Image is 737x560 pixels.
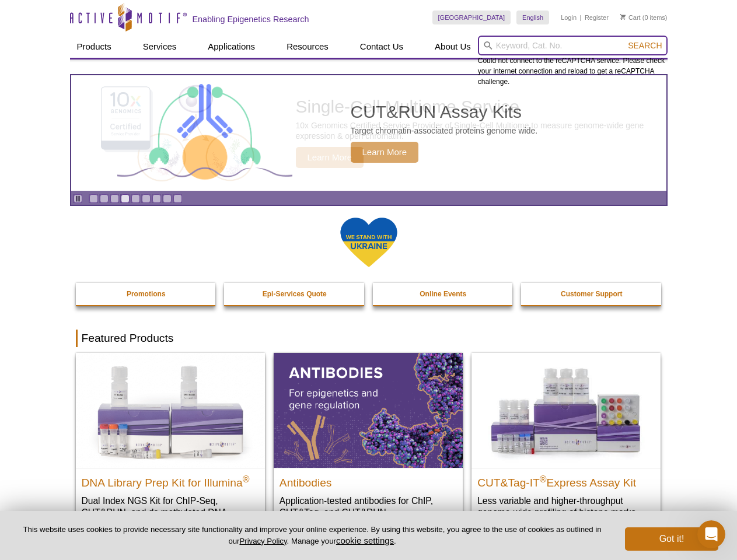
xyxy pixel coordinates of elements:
li: (0 items) [620,10,668,24]
span: Learn More [351,142,419,163]
img: DNA Library Prep Kit for Illumina [76,353,265,467]
a: Customer Support [521,283,662,305]
a: Go to slide 5 [131,194,140,203]
a: Go to slide 7 [152,194,161,203]
strong: Epi-Services Quote [263,290,327,298]
a: Go to slide 9 [173,194,182,203]
img: CUT&RUN Assay Kits [117,80,292,187]
a: Go to slide 4 [121,194,130,203]
h2: Antibodies [280,471,457,489]
img: CUT&Tag-IT® Express Assay Kit [471,353,661,467]
a: Contact Us [353,36,410,58]
p: Application-tested antibodies for ChIP, CUT&Tag, and CUT&RUN. [280,495,457,519]
a: Go to slide 2 [100,194,109,203]
img: We Stand With Ukraine [340,216,398,268]
img: All Antibodies [274,353,463,467]
a: Services [136,36,184,58]
a: Login [561,13,577,22]
button: Got it! [625,527,718,551]
a: Go to slide 1 [89,194,98,203]
a: Register [585,13,609,22]
a: Promotions [76,283,217,305]
div: Could not connect to the reCAPTCHA service. Please check your internet connection and reload to g... [478,36,668,87]
a: Online Events [373,283,514,305]
a: [GEOGRAPHIC_DATA] [432,10,511,24]
p: This website uses cookies to provide necessary site functionality and improve your online experie... [19,524,606,547]
article: CUT&RUN Assay Kits [71,75,666,191]
p: Less variable and higher-throughput genome-wide profiling of histone marks​. [477,495,655,519]
input: Keyword, Cat. No. [478,36,668,55]
a: Resources [280,36,336,58]
a: CUT&Tag-IT® Express Assay Kit CUT&Tag-IT®Express Assay Kit Less variable and higher-throughput ge... [471,353,661,530]
h2: CUT&Tag-IT Express Assay Kit [477,471,655,489]
p: Dual Index NGS Kit for ChIP-Seq, CUT&RUN, and ds methylated DNA assays. [82,495,259,530]
a: Epi-Services Quote [224,283,365,305]
img: Your Cart [620,14,626,20]
button: Search [624,40,665,51]
h2: Enabling Epigenetics Research [193,14,309,24]
strong: Online Events [420,290,466,298]
iframe: Intercom live chat [697,520,725,548]
span: Search [628,41,662,50]
h2: DNA Library Prep Kit for Illumina [82,471,259,489]
h2: CUT&RUN Assay Kits [351,103,538,121]
button: cookie settings [336,535,394,545]
a: Privacy Policy [239,537,287,545]
a: All Antibodies Antibodies Application-tested antibodies for ChIP, CUT&Tag, and CUT&RUN. [274,353,463,530]
h2: Featured Products [76,330,662,347]
a: DNA Library Prep Kit for Illumina DNA Library Prep Kit for Illumina® Dual Index NGS Kit for ChIP-... [76,353,265,541]
a: About Us [428,36,478,58]
a: Go to slide 8 [163,194,172,203]
li: | [580,10,582,24]
sup: ® [540,474,547,484]
a: Applications [201,36,262,58]
a: Go to slide 3 [110,194,119,203]
a: Cart [620,13,641,22]
strong: Promotions [127,290,166,298]
a: Products [70,36,118,58]
strong: Customer Support [561,290,622,298]
p: Target chromatin-associated proteins genome wide. [351,125,538,136]
a: CUT&RUN Assay Kits CUT&RUN Assay Kits Target chromatin-associated proteins genome wide. Learn More [71,75,666,191]
a: Go to slide 6 [142,194,151,203]
sup: ® [243,474,250,484]
a: Toggle autoplay [74,194,82,203]
a: English [516,10,549,24]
